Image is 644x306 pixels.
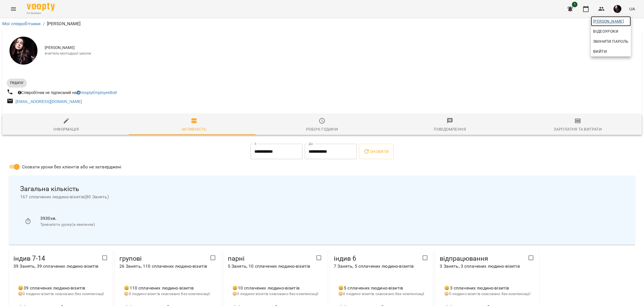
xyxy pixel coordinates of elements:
span: Змінити пароль [593,38,629,45]
span: Відеоуроки [593,28,618,35]
span: [PERSON_NAME] [593,18,629,25]
button: Вийти [591,46,631,57]
a: Змінити пароль [591,36,631,46]
a: [PERSON_NAME] [591,16,631,26]
a: Відеоуроки [591,26,621,36]
span: Вийти [593,48,607,55]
